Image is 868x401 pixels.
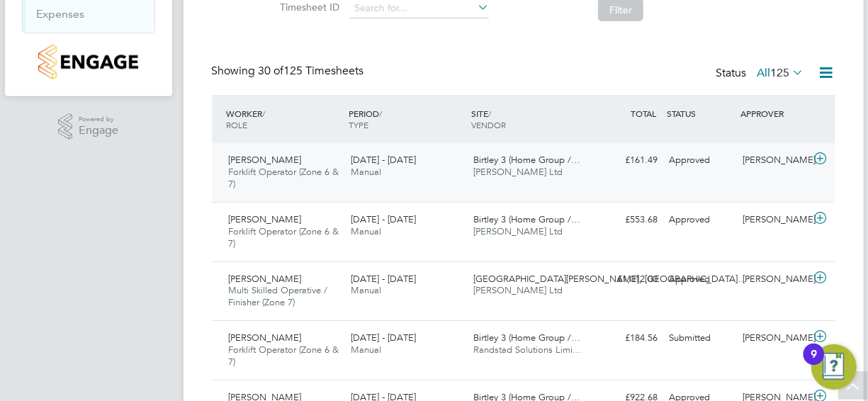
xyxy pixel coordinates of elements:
[351,273,416,285] span: [DATE] - [DATE]
[771,66,790,80] span: 125
[345,101,468,137] div: PERIOD
[259,64,284,78] span: 30 of
[79,113,118,125] span: Powered by
[351,213,416,225] span: [DATE] - [DATE]
[38,45,138,79] img: countryside-properties-logo-retina.png
[229,284,328,308] span: Multi Skilled Operative / Finisher (Zone 7)
[229,154,302,166] span: [PERSON_NAME]
[473,154,580,166] span: Birtley 3 (Home Group /…
[37,7,85,21] a: Expenses
[223,101,346,137] div: WORKER
[757,66,804,80] label: All
[349,119,368,130] span: TYPE
[351,344,381,356] span: Manual
[58,113,118,140] a: Powered byEngage
[276,1,339,13] label: Timesheet ID
[737,268,811,291] div: [PERSON_NAME]
[590,149,664,172] div: £161.49
[229,166,339,190] span: Forklift Operator (Zone 6 & 7)
[471,119,506,130] span: VENDOR
[664,208,738,232] div: Approved
[473,166,563,178] span: [PERSON_NAME] Ltd
[664,149,738,172] div: Approved
[737,327,811,350] div: [PERSON_NAME]
[351,332,416,344] span: [DATE] - [DATE]
[229,332,302,344] span: [PERSON_NAME]
[590,268,664,291] div: £1,012.00
[351,154,416,166] span: [DATE] - [DATE]
[664,327,738,350] div: Submitted
[473,332,580,344] span: Birtley 3 (Home Group /…
[473,273,747,285] span: [GEOGRAPHIC_DATA][PERSON_NAME], [GEOGRAPHIC_DATA]…
[259,64,364,78] span: 125 Timesheets
[229,225,339,249] span: Forklift Operator (Zone 6 & 7)
[811,344,857,390] button: Open Resource Center, 9 new notifications
[590,327,664,350] div: £184.56
[229,344,339,368] span: Forklift Operator (Zone 6 & 7)
[229,273,302,285] span: [PERSON_NAME]
[811,354,817,373] div: 9
[664,268,738,291] div: Approved
[351,225,381,237] span: Manual
[737,149,811,172] div: [PERSON_NAME]
[631,108,657,119] span: TOTAL
[473,213,580,225] span: Birtley 3 (Home Group /…
[737,101,811,126] div: APPROVER
[379,108,382,119] span: /
[22,45,155,79] a: Go to home page
[351,284,381,296] span: Manual
[664,101,738,126] div: STATUS
[737,208,811,232] div: [PERSON_NAME]
[212,64,367,79] div: Showing
[473,284,563,296] span: [PERSON_NAME] Ltd
[716,64,807,84] div: Status
[79,125,118,137] span: Engage
[473,344,582,356] span: Randstad Solutions Limi…
[263,108,266,119] span: /
[488,108,491,119] span: /
[351,166,381,178] span: Manual
[473,225,563,237] span: [PERSON_NAME] Ltd
[227,119,248,130] span: ROLE
[229,213,302,225] span: [PERSON_NAME]
[590,208,664,232] div: £553.68
[468,101,590,137] div: SITE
